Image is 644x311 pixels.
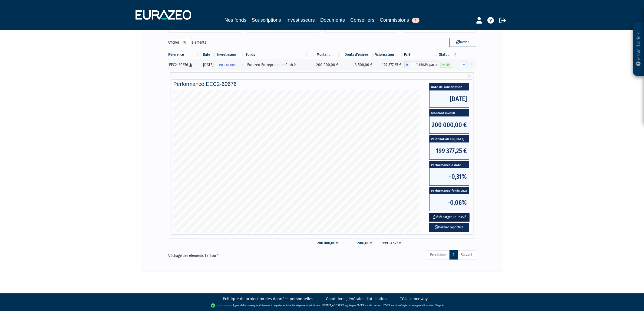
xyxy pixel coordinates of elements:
[245,50,309,59] th: Fonds: activer pour trier la colonne par ordre croissant
[168,250,292,258] div: Affichage des éléments 1 à 1 sur 1
[375,59,404,70] td: 199 377,25 €
[430,83,469,90] span: Date de souscription
[438,50,457,59] th: Statut : activer pour trier la colonne par ordre d&eacute;croissant
[449,38,476,47] button: Reset
[219,60,236,70] span: PIETHODIS
[341,59,375,70] td: 3 500,00 €
[404,61,410,68] span: A
[450,250,458,260] a: 1
[410,61,439,68] span: 1 886,97 parts
[375,50,404,59] th: Valorisation: activer pour trier la colonne par ordre croissant
[429,223,469,232] a: Dernier reporting
[430,194,469,211] span: -0,06%
[252,16,281,24] a: Souscriptions
[412,18,420,23] span: 1
[430,168,469,185] span: -0,31%
[430,135,469,142] span: Valorisation au [DATE]
[247,62,307,68] div: Eurazeo Entrepreneurs Club 2
[5,303,639,308] div: - Agent de (établissement de paiement dont le siège social est situé au [STREET_ADDRESS], agréé p...
[326,296,387,302] a: Conditions générales d'utilisation
[380,16,420,24] a: Commissions1
[180,38,192,47] select: Afficheréléments
[341,238,375,248] td: 3 500,00 €
[286,16,315,25] a: Investisseurs
[404,50,439,59] th: Part: activer pour trier la colonne par ordre croissant
[430,116,469,133] span: 200 000,00 €
[350,16,374,24] a: Conseillers
[168,38,206,47] label: Afficher éléments
[309,59,341,70] td: 200 000,00 €
[211,303,232,308] img: logo-lemonway.png
[217,59,245,70] a: PIETHODIS
[430,142,469,159] span: 199 377,25 €
[430,109,469,116] span: Montant investi
[173,81,471,87] h4: Performance EEC2-60676
[400,296,428,302] a: CGU Lemonway
[430,187,469,195] span: Performance fonds 2025
[200,50,217,59] th: Date: activer pour trier la colonne par ordre croissant
[243,303,256,307] a: Lemonway
[168,50,200,59] th: Référence : activer pour trier la colonne par ordre croissant
[309,238,341,248] td: 200 000,00 €
[217,50,245,59] th: Investisseur: activer pour trier la colonne par ordre croissant
[190,63,193,67] i: [Français] Personne physique
[440,63,452,68] span: Valide
[404,61,439,68] div: A - Eurazeo Entrepreneurs Club 2
[429,213,470,222] button: Télécharger un relevé
[341,50,375,59] th: Droits d'entrée: activer pour trier la colonne par ordre croissant
[202,62,215,68] div: [DATE]
[636,25,642,73] p: Besoin d'aide ?
[430,90,469,107] span: [DATE]
[430,161,469,169] span: Performance à date
[401,303,444,307] a: Registre des agents financiers (Regafi)
[309,50,341,59] th: Montant: activer pour trier la colonne par ordre croissant
[320,16,345,24] a: Documents
[223,296,313,302] a: Politique de protection des données personnelles
[136,10,191,20] img: 1732889491-logotype_eurazeo_blanc_rvb.png
[224,16,246,24] a: Nos fonds
[169,62,198,68] div: EEC2-60676
[241,60,243,70] i: Voir l'investisseur
[375,238,404,248] td: 199 377,25 €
